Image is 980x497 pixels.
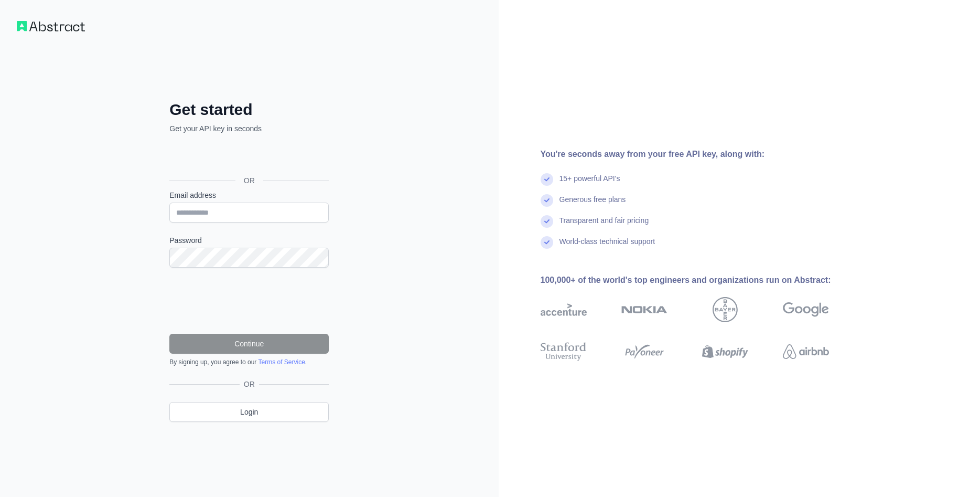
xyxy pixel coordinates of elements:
label: Email address [169,190,329,200]
img: airbnb [783,340,829,363]
div: You're seconds away from your free API key, along with: [541,148,863,161]
img: Workflow [17,21,85,31]
h2: Get started [169,100,329,119]
span: OR [240,379,259,389]
button: Continue [169,334,329,354]
a: Terms of Service [258,358,305,366]
img: payoneer [621,340,667,363]
img: bayer [713,297,738,322]
label: Password [169,235,329,246]
a: Login [169,402,329,422]
div: 100,000+ of the world's top engineers and organizations run on Abstract: [541,274,863,287]
img: accenture [541,297,587,322]
div: World-class technical support [559,236,655,257]
img: shopify [702,340,748,363]
div: تسجيل الدخول باستخدام حساب Google (يفتح الرابط في علامة تبويب جديدة) [169,145,327,168]
img: google [783,297,829,322]
div: 15+ powerful API's [559,173,620,194]
span: OR [235,175,263,186]
img: nokia [621,297,667,322]
iframe: زر تسجيل الدخول باستخدام حساب Google [164,145,332,168]
img: check mark [541,194,553,207]
img: stanford university [541,340,587,363]
div: Transparent and fair pricing [559,215,649,236]
img: check mark [541,215,553,228]
img: check mark [541,236,553,249]
div: Generous free plans [559,194,626,215]
iframe: reCAPTCHA [169,280,329,321]
p: Get your API key in seconds [169,123,329,134]
div: By signing up, you agree to our . [169,358,329,366]
img: check mark [541,173,553,186]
